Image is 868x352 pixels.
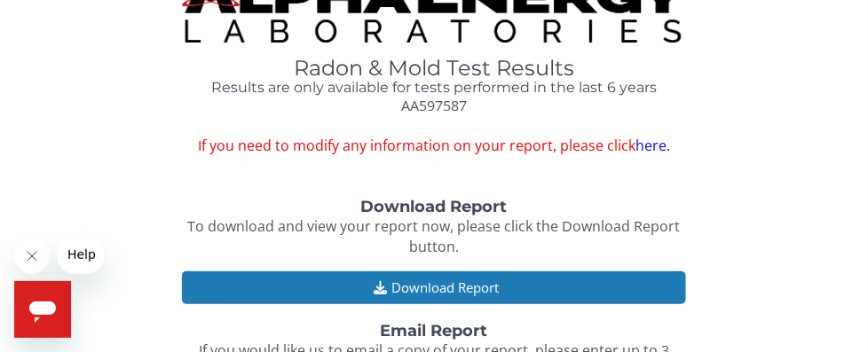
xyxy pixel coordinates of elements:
[182,136,687,156] span: If you need to modify any information on your report, please click
[380,321,487,340] strong: Email Report
[57,235,104,274] iframe: Message from company
[187,216,680,256] span: To download and view your report now, please click the Download Report button.
[14,239,50,274] iframe: Close message
[360,197,507,216] strong: Download Report
[182,80,687,96] h4: Results are only available for tests performed in the last 6 years
[635,136,670,155] a: here.
[401,96,467,115] span: AA597587
[14,281,71,338] iframe: Button to launch messaging window
[182,57,687,80] h1: Radon & Mold Test Results
[182,271,687,304] button: Download Report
